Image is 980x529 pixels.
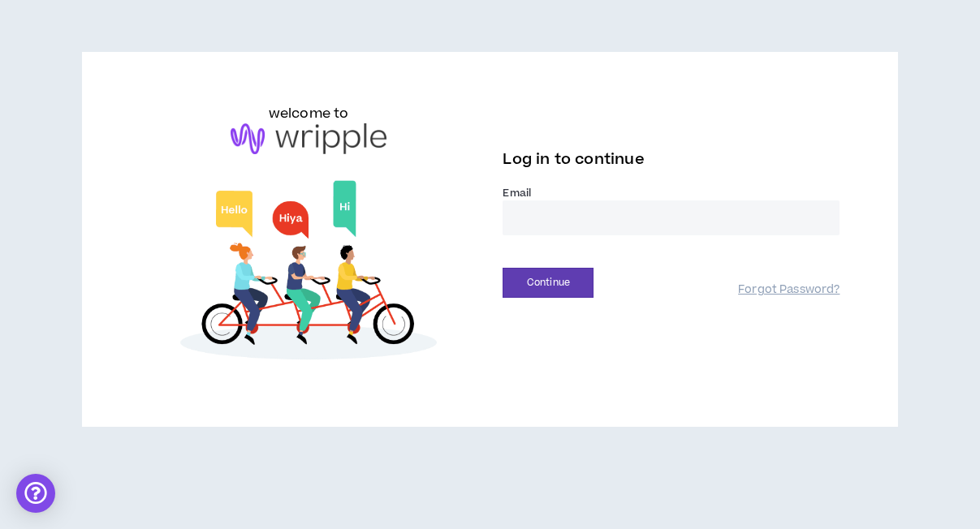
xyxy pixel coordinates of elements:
[503,268,594,298] button: Continue
[269,104,349,123] h6: welcome to
[16,474,55,513] div: Open Intercom Messenger
[231,123,386,154] img: logo-brand.png
[140,170,477,375] img: Welcome to Wripple
[738,282,840,298] a: Forgot Password?
[503,186,840,200] label: Email
[503,149,644,170] span: Log in to continue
